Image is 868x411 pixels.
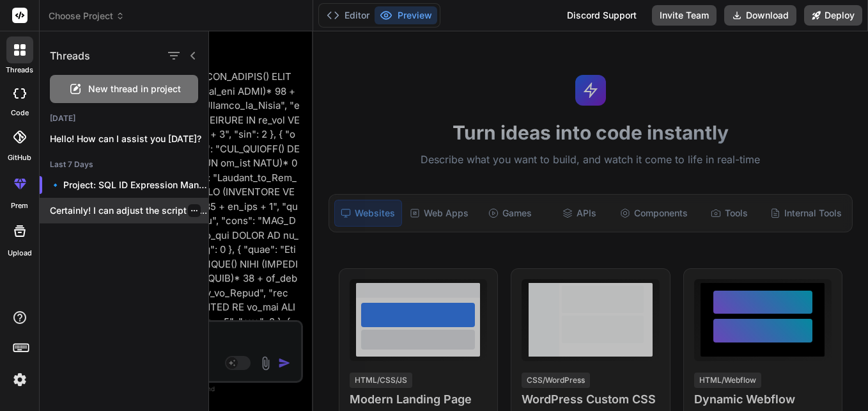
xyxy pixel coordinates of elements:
h1: Threads [50,48,90,63]
div: Discord Support [559,5,644,26]
button: Preview [375,6,437,24]
button: Download [724,5,796,26]
button: Deploy [804,5,862,26]
p: 🔹 Project: SQL ID Expression Manipulator 🔧... [50,179,208,191]
label: threads [6,65,33,76]
label: GitHub [8,152,31,163]
label: Upload [8,248,32,259]
span: Choose Project [49,10,125,22]
label: prem [11,200,28,211]
img: settings [9,369,31,391]
h2: [DATE] [40,113,208,124]
span: New thread in project [88,83,181,95]
label: code [11,108,29,118]
button: Editor [322,6,375,24]
button: Invite Team [652,5,717,26]
p: Hello! How can I assist you [DATE]? [50,133,208,145]
p: Certainly! I can adjust the script so... [50,204,208,217]
h2: Last 7 Days [40,159,208,170]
